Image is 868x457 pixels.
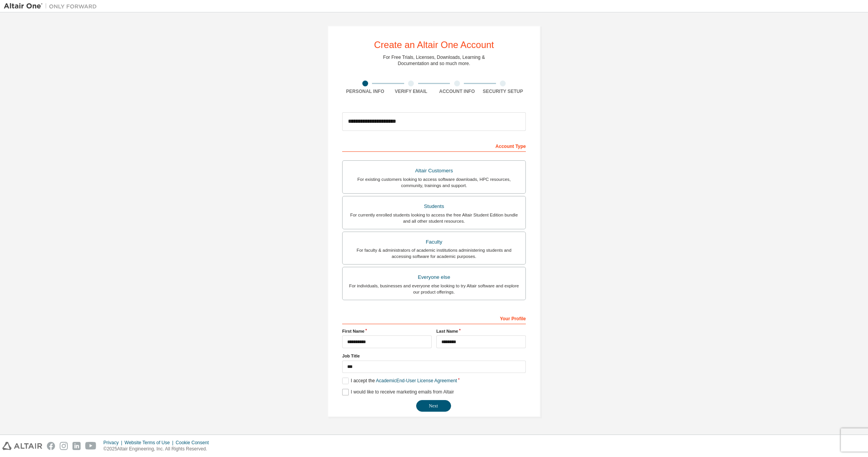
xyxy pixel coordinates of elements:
[124,440,176,446] div: Website Terms of Use
[416,400,451,412] button: Next
[347,165,521,176] div: Altair Customers
[72,442,81,450] img: linkedin.svg
[176,440,213,446] div: Cookie Consent
[342,139,526,152] div: Account Type
[4,2,101,10] img: Altair One
[347,176,521,189] div: For existing customers looking to access software downloads, HPC resources, community, trainings ...
[347,283,521,295] div: For individuals, businesses and everyone else looking to try Altair software and explore our prod...
[374,40,494,50] div: Create an Altair One Account
[103,440,124,446] div: Privacy
[347,212,521,224] div: For currently enrolled students looking to access the free Altair Student Edition bundle and all ...
[347,237,521,247] div: Faculty
[47,442,55,450] img: facebook.svg
[342,312,526,324] div: Your Profile
[376,378,457,383] a: Academic End-User License Agreement
[2,442,42,450] img: altair_logo.svg
[85,442,96,450] img: youtube.svg
[342,328,432,334] label: First Name
[60,442,68,450] img: instagram.svg
[342,353,526,359] label: Job Title
[342,378,457,384] label: I accept the
[480,88,526,94] div: Security Setup
[347,201,521,212] div: Students
[383,54,485,67] div: For Free Trials, Licenses, Downloads, Learning & Documentation and so much more.
[347,247,521,259] div: For faculty & administrators of academic institutions administering students and accessing softwa...
[103,446,214,452] p: © 2025 Altair Engineering, Inc. All Rights Reserved.
[436,328,526,334] label: Last Name
[342,389,454,395] label: I would like to receive marketing emails from Altair
[434,88,480,94] div: Account Info
[342,88,388,94] div: Personal Info
[347,272,521,283] div: Everyone else
[388,88,434,94] div: Verify Email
